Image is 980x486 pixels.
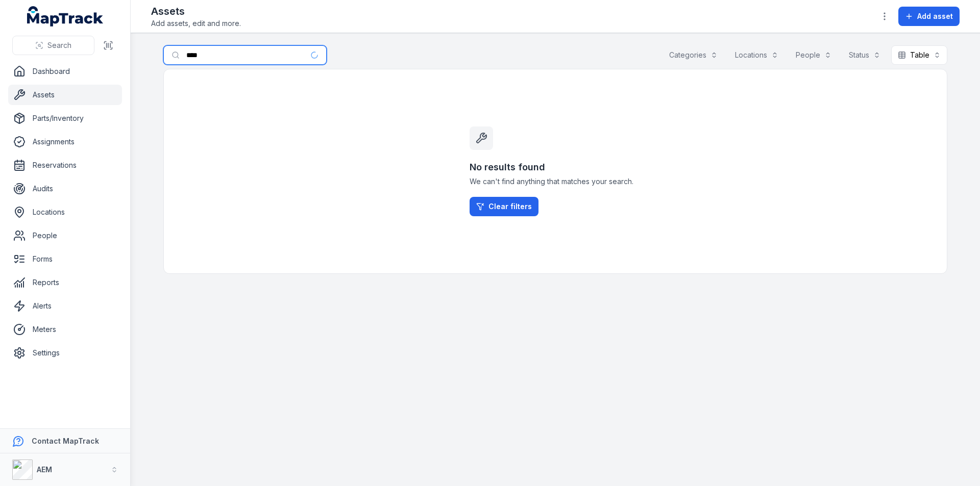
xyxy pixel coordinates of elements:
button: Status [842,45,887,65]
a: Parts/Inventory [8,108,122,129]
a: Audits [8,178,122,199]
a: Settings [8,343,122,363]
a: People [8,225,122,246]
button: Table [891,45,947,65]
a: MapTrack [27,6,104,27]
a: Clear filters [470,197,538,216]
h3: No results found [470,160,641,174]
strong: AEM [37,465,52,474]
a: Forms [8,249,122,269]
a: Assignments [8,132,122,152]
a: Assets [8,85,122,105]
button: People [789,45,838,65]
a: Reports [8,272,122,293]
h2: Assets [151,4,241,18]
a: Reservations [8,155,122,175]
span: Search [47,40,71,50]
strong: Contact MapTrack [32,437,99,445]
span: Add assets, edit and more. [151,18,241,29]
button: Add asset [898,7,960,26]
a: Alerts [8,296,122,316]
span: Add asset [917,11,953,21]
a: Meters [8,319,122,340]
button: Search [12,36,94,55]
a: Locations [8,202,122,222]
span: We can't find anything that matches your search. [470,176,641,187]
a: Dashboard [8,61,122,82]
